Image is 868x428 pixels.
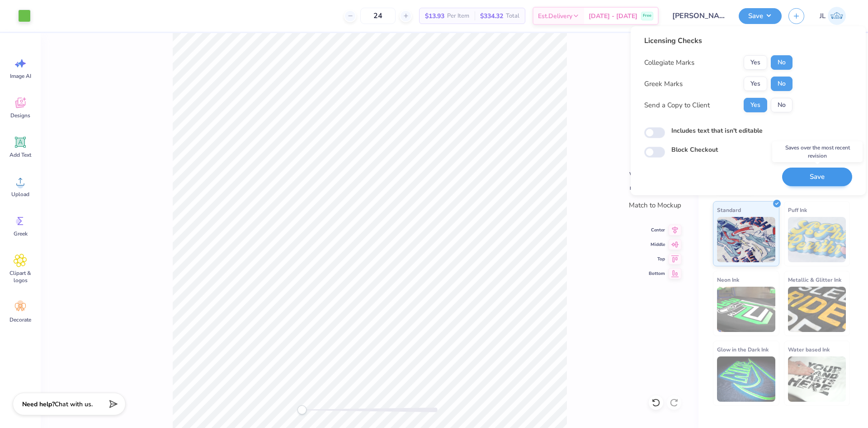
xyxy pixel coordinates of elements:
button: Yes [744,77,767,91]
button: No [771,98,793,112]
span: [DATE] - [DATE] [589,11,637,21]
img: Metallic & Glitter Ink [788,287,846,332]
span: Total [506,11,519,21]
span: Neon Ink [717,275,739,284]
div: Accessibility label [297,405,307,414]
label: Includes text that isn't editable [671,126,763,135]
label: Block Checkout [671,145,718,154]
span: Clipart & logos [5,269,35,284]
span: Center [649,226,665,234]
img: Puff Ink [788,217,846,262]
div: Saves over the most recent revision [772,141,863,162]
span: Greek [14,230,28,237]
button: Save [782,168,852,186]
span: Metallic & Glitter Ink [788,275,841,284]
span: Bottom [649,270,665,277]
div: Collegiate Marks [644,58,694,68]
div: Send a Copy to Client [644,100,710,111]
span: $334.32 [480,11,503,21]
strong: Need help? [22,400,55,409]
span: Water based Ink [788,345,830,354]
span: Per Item [447,11,469,21]
span: Est. Delivery [538,11,572,21]
span: Add Text [9,151,31,159]
span: Top [649,255,665,263]
span: Standard [717,205,741,215]
span: Glow in the Dark Ink [717,345,769,354]
span: Upload [11,191,29,198]
span: Chat with us. [55,400,93,409]
a: JL [816,7,850,25]
button: Yes [744,55,767,70]
button: Save [739,8,782,24]
span: Image AI [10,72,31,80]
img: Glow in the Dark Ink [717,356,775,402]
img: Neon Ink [717,287,775,332]
img: Standard [717,217,775,262]
div: Licensing Checks [644,35,793,46]
button: No [771,77,793,91]
span: Puff Ink [788,205,807,215]
span: JL [820,11,826,21]
button: Yes [744,98,767,112]
span: Decorate [9,316,31,323]
span: $13.93 [425,11,444,21]
span: Middle [649,241,665,248]
button: No [771,55,793,70]
input: Untitled Design [665,7,732,25]
input: – – [360,8,396,24]
img: Jairo Laqui [828,7,846,25]
span: Free [643,13,651,19]
img: Water based Ink [788,356,846,402]
div: Greek Marks [644,79,683,89]
span: Designs [10,112,30,119]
